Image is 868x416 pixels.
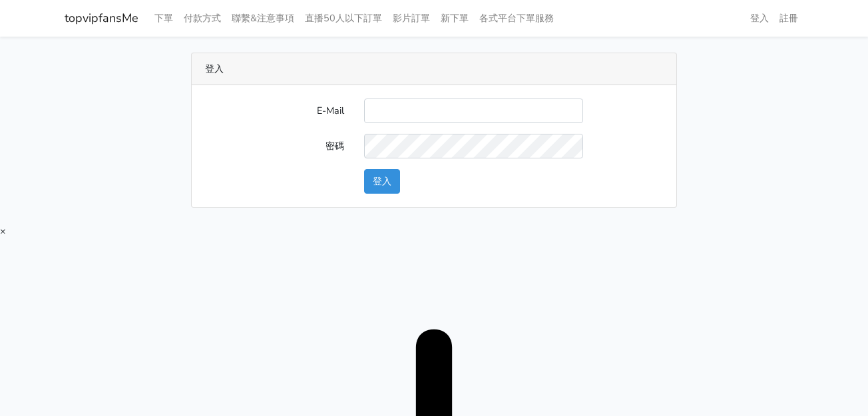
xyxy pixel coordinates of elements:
[178,5,226,31] a: 付款方式
[387,5,435,31] a: 影片訂單
[195,99,354,123] label: E-Mail
[195,134,354,158] label: 密碼
[474,5,559,31] a: 各式平台下單服務
[745,5,774,31] a: 登入
[149,5,178,31] a: 下單
[192,53,676,85] div: 登入
[364,169,400,194] button: 登入
[774,5,803,31] a: 註冊
[435,5,474,31] a: 新下單
[65,5,138,31] a: topvipfansMe
[300,5,387,31] a: 直播50人以下訂單
[226,5,300,31] a: 聯繫&注意事項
